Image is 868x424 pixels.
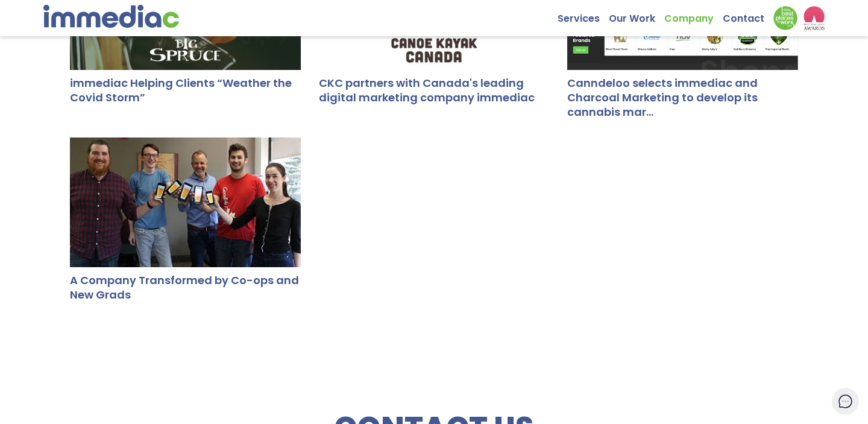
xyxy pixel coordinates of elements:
img: logo2_wea_nobg.webp [804,6,825,30]
a: CKC partners with Canada's leading digital marketing company immediac [319,75,535,105]
a: Services [558,6,609,25]
a: Contact [723,6,773,25]
a: Company [664,6,723,25]
img: Down [773,6,797,30]
a: A Company Transformed by Co-ops and New Grads [70,273,299,302]
a: Canndeloo selects immediac and Charcoal Marketing to develop its cannabis mar... [567,75,758,119]
a: Our Work [609,6,664,25]
a: immediac Helping Clients “Weather the Covid Storm” [70,75,292,105]
img: immediac [43,5,179,28]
